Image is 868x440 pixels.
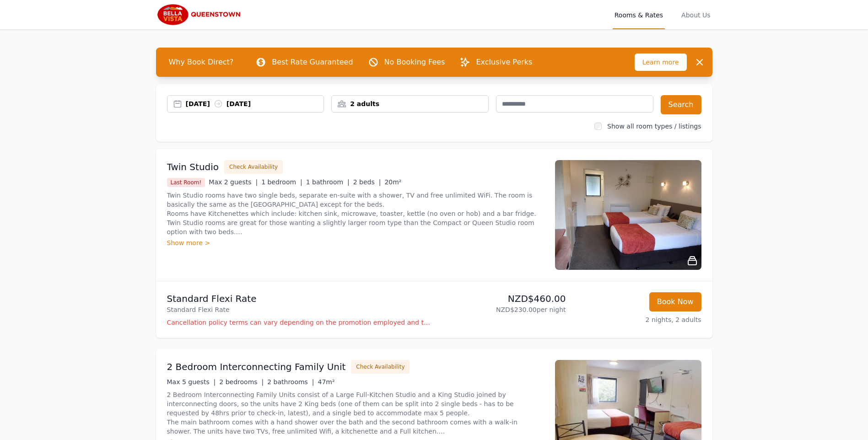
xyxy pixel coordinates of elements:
div: [DATE] [DATE] [186,99,324,108]
img: Bella Vista Queenstown [156,4,244,26]
p: Standard Flexi Rate [167,292,431,305]
span: Max 2 guests | [209,178,258,186]
span: 1 bathroom | [306,178,350,186]
p: 2 Bedroom Interconnecting Family Units consist of a Large Full-Kitchen Studio and a King Studio j... [167,390,544,436]
button: Book Now [649,292,701,311]
label: Show all room types / listings [607,123,701,130]
p: 2 nights, 2 adults [573,315,701,324]
h3: Twin Studio [167,161,219,173]
button: Check Availability [351,360,410,374]
span: Why Book Direct? [162,53,241,71]
p: Exclusive Perks [476,57,532,68]
button: Search [661,95,701,114]
span: Last Room! [167,178,205,187]
span: 1 bedroom | [261,178,302,186]
div: Show more > [167,238,544,247]
span: Max 5 guests | [167,378,216,386]
p: Twin Studio rooms have two single beds, separate en-suite with a shower, TV and free unlimited Wi... [167,191,544,236]
p: Standard Flexi Rate [167,305,431,314]
h3: 2 Bedroom Interconnecting Family Unit [167,360,346,373]
span: 20m² [384,178,401,186]
p: No Booking Fees [384,57,445,68]
div: 2 adults [332,99,488,108]
p: NZD$230.00 per night [438,305,566,314]
span: 2 bedrooms | [219,378,264,386]
p: NZD$460.00 [438,292,566,305]
button: Check Availability [224,160,283,174]
span: 2 bathrooms | [267,378,314,386]
span: 47m² [318,378,335,386]
p: Cancellation policy terms can vary depending on the promotion employed and the time of stay of th... [167,318,431,327]
span: Learn more [635,54,687,71]
p: Best Rate Guaranteed [272,57,353,68]
span: 2 beds | [353,178,381,186]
